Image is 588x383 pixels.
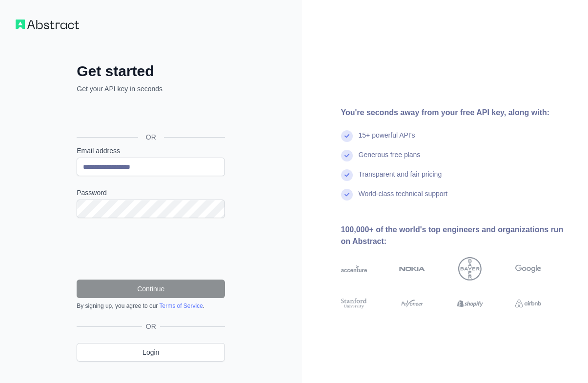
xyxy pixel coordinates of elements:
div: 15+ powerful API's [359,130,415,150]
div: 100,000+ of the world's top engineers and organizations run on Abstract: [341,224,573,247]
img: airbnb [515,297,541,310]
img: check mark [341,169,353,181]
div: You're seconds away from your free API key, along with: [341,107,573,119]
div: Generous free plans [359,150,421,169]
label: Password [77,188,225,198]
img: bayer [458,257,482,281]
img: nokia [399,257,425,281]
img: check mark [341,189,353,201]
img: check mark [341,130,353,142]
span: OR [138,132,164,142]
div: Transparent and fair pricing [359,169,442,189]
a: Terms of Service [159,302,203,309]
img: stanford university [341,297,367,310]
img: shopify [457,297,483,310]
p: Get your API key in seconds [77,84,225,94]
h2: Get started [77,62,225,80]
img: Workflow [16,20,79,29]
img: check mark [341,150,353,161]
label: Email address [77,146,225,156]
span: OR [142,322,160,331]
iframe: reCAPTCHA [77,230,225,268]
img: google [515,257,541,281]
iframe: Bouton "Se connecter avec Google" [72,104,228,126]
img: accenture [341,257,367,281]
div: World-class technical support [359,189,448,208]
a: Login [77,343,225,362]
div: By signing up, you agree to our . [77,302,225,310]
img: payoneer [399,297,425,310]
div: Se connecter avec Google. S'ouvre dans un nouvel onglet. [77,104,223,126]
button: Continue [77,280,225,298]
